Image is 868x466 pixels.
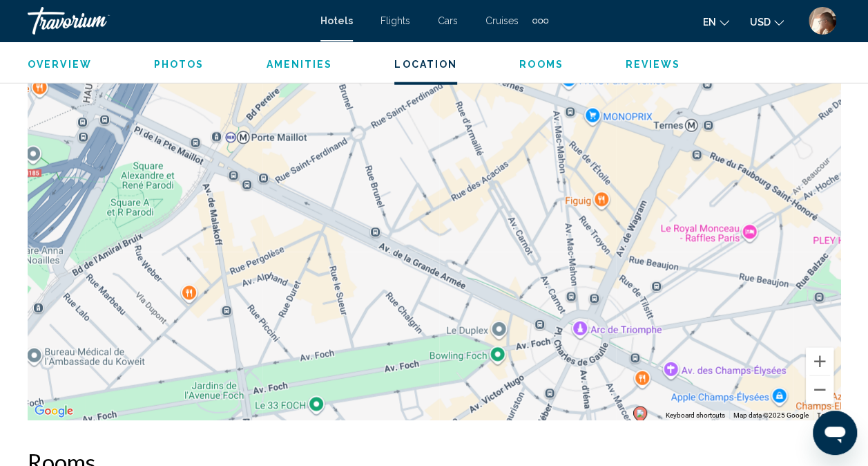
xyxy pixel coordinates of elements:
button: Overview [28,58,92,71]
span: en [703,17,716,28]
span: USD [750,17,771,28]
a: Travorium [28,7,307,35]
span: Photos [154,59,204,70]
button: Photos [154,58,204,71]
a: Hotels [320,15,353,26]
button: User Menu [804,6,840,35]
span: Reviews [626,59,681,70]
button: Reviews [626,58,681,71]
a: Open this area in Google Maps (opens a new window) [31,402,77,420]
img: Z [809,7,836,35]
a: Cruises [485,15,519,26]
button: Keyboard shortcuts [666,411,725,420]
button: Location [394,58,457,71]
img: Google [31,402,77,420]
a: Flights [380,15,410,26]
button: Zoom in [806,348,833,375]
a: Cars [438,15,458,26]
span: Location [394,59,457,70]
button: Zoom out [806,376,833,404]
span: Amenities [266,59,332,70]
button: Change currency [750,12,784,32]
span: Overview [28,59,92,70]
button: Rooms [519,58,563,71]
iframe: Button to launch messaging window [813,411,857,455]
a: Terms [817,411,836,419]
button: Extra navigation items [532,10,548,32]
button: Amenities [266,58,332,71]
span: Map data ©2025 Google [733,411,809,419]
button: Change language [703,12,729,32]
span: Rooms [519,59,563,70]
